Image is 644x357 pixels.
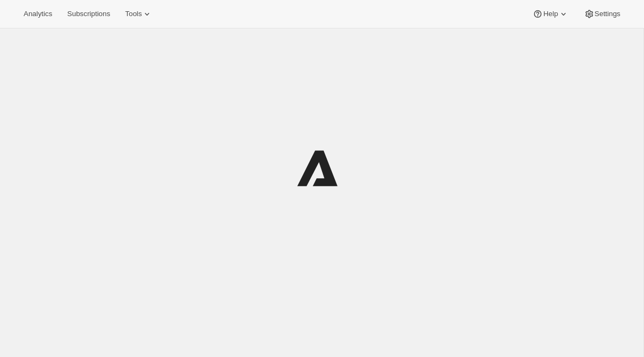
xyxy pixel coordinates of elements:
[24,10,52,18] span: Analytics
[543,10,558,18] span: Help
[61,6,116,21] button: Subscriptions
[526,6,575,21] button: Help
[17,6,58,21] button: Analytics
[67,10,110,18] span: Subscriptions
[577,6,627,21] button: Settings
[595,10,620,18] span: Settings
[125,10,142,18] span: Tools
[119,6,159,21] button: Tools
